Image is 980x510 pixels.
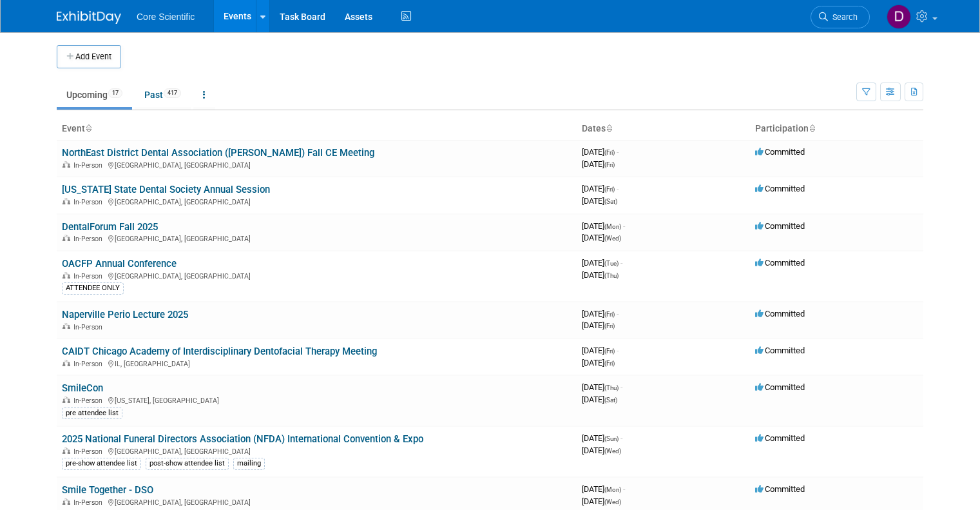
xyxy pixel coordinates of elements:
[755,309,805,319] span: Committed
[604,311,615,318] span: (Fri)
[57,11,121,24] img: ExhibitDay
[146,458,229,469] div: post-show attendee list
[582,196,617,206] span: [DATE]
[617,184,619,193] span: -
[604,435,619,442] span: (Sun)
[73,360,106,368] span: In-Person
[582,382,622,392] span: [DATE]
[62,397,70,403] img: In-Person Event
[62,270,572,280] div: [GEOGRAPHIC_DATA], [GEOGRAPHIC_DATA]
[604,348,615,355] span: (Fri)
[604,360,615,367] span: (Fri)
[73,447,106,456] span: In-Person
[73,498,106,507] span: In-Person
[62,446,572,456] div: [GEOGRAPHIC_DATA], [GEOGRAPHIC_DATA]
[62,184,270,195] a: [US_STATE] State Dental Society Annual Session
[62,196,572,206] div: [GEOGRAPHIC_DATA], [GEOGRAPHIC_DATA]
[62,360,70,366] img: In-Person Event
[617,309,619,319] span: -
[755,147,805,157] span: Committed
[73,161,106,170] span: In-Person
[582,358,615,368] span: [DATE]
[62,433,423,445] a: 2025 National Funeral Directors Association (NFDA) International Convention & Expo
[62,496,572,507] div: [GEOGRAPHIC_DATA], [GEOGRAPHIC_DATA]
[62,235,70,241] img: In-Person Event
[57,83,132,107] a: Upcoming17
[582,147,619,157] span: [DATE]
[62,395,572,405] div: [US_STATE], [GEOGRAPHIC_DATA]
[57,45,121,68] button: Add Event
[62,447,70,454] img: In-Person Event
[582,320,615,330] span: [DATE]
[85,123,91,133] a: Sort by Event Name
[828,12,858,22] span: Search
[809,123,815,133] a: Sort by Participation Type
[582,159,615,169] span: [DATE]
[604,260,619,267] span: (Tue)
[623,221,625,231] span: -
[887,5,911,29] img: Danielle Wiesemann
[135,83,191,107] a: Past417
[582,395,617,404] span: [DATE]
[62,484,153,496] a: Smile Together - DSO
[582,233,621,242] span: [DATE]
[582,221,625,231] span: [DATE]
[604,198,617,205] span: (Sat)
[62,221,158,233] a: DentalForum Fall 2025
[73,198,106,206] span: In-Person
[108,88,122,98] span: 17
[73,272,106,280] span: In-Person
[620,382,622,392] span: -
[137,12,195,22] span: Core Scientific
[755,382,805,392] span: Committed
[620,433,622,443] span: -
[623,484,625,494] span: -
[755,221,805,231] span: Committed
[582,309,619,319] span: [DATE]
[73,235,106,243] span: In-Person
[582,496,621,506] span: [DATE]
[604,161,615,168] span: (Fri)
[755,184,805,193] span: Committed
[617,346,619,355] span: -
[73,397,106,405] span: In-Person
[582,270,619,280] span: [DATE]
[620,258,622,268] span: -
[755,346,805,355] span: Committed
[755,258,805,268] span: Committed
[604,235,621,242] span: (Wed)
[62,282,124,294] div: ATTENDEE ONLY
[604,384,619,391] span: (Thu)
[755,433,805,443] span: Committed
[582,184,619,193] span: [DATE]
[62,159,572,170] div: [GEOGRAPHIC_DATA], [GEOGRAPHIC_DATA]
[577,118,750,140] th: Dates
[582,484,625,494] span: [DATE]
[750,118,923,140] th: Participation
[604,272,619,279] span: (Thu)
[57,118,577,140] th: Event
[604,322,615,329] span: (Fri)
[62,358,572,368] div: IL, [GEOGRAPHIC_DATA]
[604,149,615,156] span: (Fri)
[62,346,377,357] a: CAIDT Chicago Academy of Interdisciplinary Dentofacial Therapy Meeting
[62,323,70,329] img: In-Person Event
[582,258,622,268] span: [DATE]
[62,198,70,204] img: In-Person Event
[582,346,619,355] span: [DATE]
[604,223,621,230] span: (Mon)
[604,498,621,505] span: (Wed)
[62,272,70,279] img: In-Person Event
[62,458,141,469] div: pre-show attendee list
[604,186,615,193] span: (Fri)
[62,161,70,168] img: In-Person Event
[604,447,621,455] span: (Wed)
[62,498,70,505] img: In-Person Event
[62,309,188,320] a: Naperville Perio Lecture 2025
[62,233,572,243] div: [GEOGRAPHIC_DATA], [GEOGRAPHIC_DATA]
[62,258,177,270] a: OACFP Annual Conference
[755,484,805,494] span: Committed
[62,147,374,159] a: NorthEast District Dental Association ([PERSON_NAME]) Fall CE Meeting
[606,123,612,133] a: Sort by Start Date
[233,458,265,469] div: mailing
